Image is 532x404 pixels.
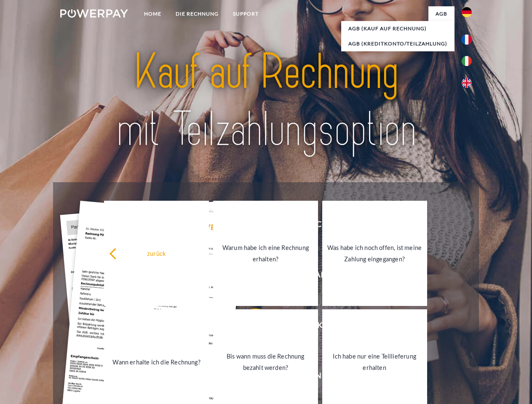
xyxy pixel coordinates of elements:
[327,351,422,373] div: Ich habe nur eine Teillieferung erhalten
[341,36,454,51] a: AGB (Kreditkonto/Teilzahlung)
[109,356,204,367] div: Wann erhalte ich die Rechnung?
[109,247,204,259] div: zurück
[322,201,427,306] a: Was habe ich noch offen, ist meine Zahlung eingegangen?
[218,242,313,265] div: Warum habe ich eine Rechnung erhalten?
[462,56,472,66] img: it
[327,242,422,265] div: Was habe ich noch offen, ist meine Zahlung eingegangen?
[462,78,472,88] img: en
[226,6,266,21] a: SUPPORT
[168,6,226,21] a: DIE RECHNUNG
[462,7,472,17] img: de
[80,40,452,161] img: title-powerpay_de.svg
[60,9,128,18] img: logo-powerpay-white.svg
[341,21,454,36] a: AGB (Kauf auf Rechnung)
[462,35,472,45] img: fr
[428,6,454,21] a: agb
[218,351,313,373] div: Bis wann muss die Rechnung bezahlt werden?
[137,6,168,21] a: Home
